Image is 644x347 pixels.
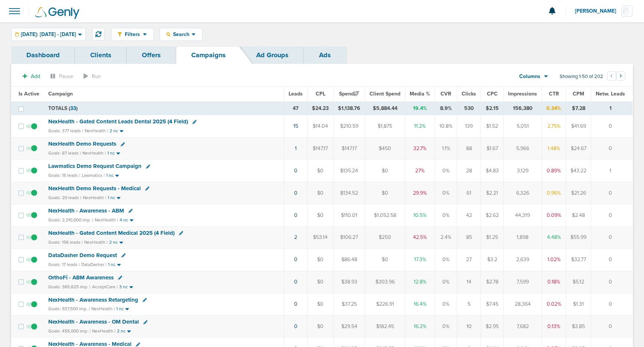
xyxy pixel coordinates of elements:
[566,226,591,249] td: $55.99
[308,160,334,182] td: $0
[48,296,138,303] span: NexHealth - Awareness Retargeting
[405,226,435,249] td: 42.5%
[334,271,365,293] td: $38.93
[127,46,176,64] a: Offers
[19,71,44,82] button: Add
[457,101,481,115] td: 530
[542,137,566,160] td: 1.48%
[308,204,334,226] td: $0
[591,226,633,249] td: 0
[294,323,297,330] a: 0
[308,315,334,338] td: $0
[481,115,504,137] td: $1.52
[48,306,90,312] small: Goals: 937,500 imp. |
[294,212,297,218] a: 0
[481,204,504,226] td: $2.62
[549,91,559,97] span: CTR
[504,249,542,271] td: 2,639
[457,315,481,338] td: 10
[435,226,457,249] td: 2.4%
[334,182,365,204] td: $134.52
[481,226,504,249] td: $1.25
[504,182,542,204] td: 6,326
[48,91,73,97] span: Campaign
[591,115,633,137] td: 0
[566,160,591,182] td: $43.22
[85,128,108,133] small: NexHealth |
[365,249,405,271] td: $0
[596,91,625,97] span: Netw. Leads
[542,271,566,293] td: 0.18%
[591,160,633,182] td: 1
[35,7,79,19] img: Genly
[334,249,365,271] td: $86.48
[120,217,128,223] small: 4 nc
[405,137,435,160] td: 32.7%
[308,226,334,249] td: $53.14
[334,137,365,160] td: $147.17
[48,262,80,267] small: Goals: 17 leads |
[81,262,107,267] small: DataDasher |
[542,101,566,115] td: 0.34%
[542,115,566,137] td: 2.75%
[435,271,457,293] td: 0%
[440,91,451,97] span: CVR
[334,101,365,115] td: $1,138.76
[48,230,175,236] span: NexHealth - Gated Content Medical 2025 (4 Field)
[365,204,405,226] td: $1,052.58
[365,226,405,249] td: $250
[591,204,633,226] td: 0
[48,284,91,290] small: Goals: 365,625 imp. |
[48,140,116,147] span: NexHealth Demo Requests
[21,32,76,37] span: [DATE]: [DATE] - [DATE]
[435,115,457,137] td: 10.8%
[91,306,115,311] small: NexHealth |
[481,293,504,315] td: $7.45
[92,284,118,289] small: AcceptCare |
[48,328,91,334] small: Goals: 455,000 imp. |
[481,271,504,293] td: $2.78
[106,173,114,178] small: 1 nc
[365,182,405,204] td: $0
[304,46,346,64] a: Ads
[122,31,143,38] span: Filters
[519,73,540,80] span: Columns
[48,252,117,259] span: DataDasher Demo Request
[117,328,126,334] small: 2 nc
[48,195,81,201] small: Goals: 20 leads |
[504,204,542,226] td: 44,319
[504,271,542,293] td: 7,599
[457,160,481,182] td: 28
[405,315,435,338] td: 16.2%
[48,173,80,178] small: Goals: 15 leads |
[435,293,457,315] td: 0%
[294,234,297,240] a: 2
[365,315,405,338] td: $182.45
[504,115,542,137] td: 5,051
[457,226,481,249] td: 85
[48,217,93,223] small: Goals: 2,210,000 imp. |
[405,249,435,271] td: 17.3%
[116,306,124,312] small: 1 nc
[405,160,435,182] td: 27%
[435,101,457,115] td: 8.9%
[48,128,83,134] small: Goals: 377 leads |
[410,91,430,97] span: Media %
[48,274,114,281] span: OrthoFi - ABM Awareness
[170,31,192,38] span: Search
[591,137,633,160] td: 0
[481,249,504,271] td: $3.2
[95,217,118,223] small: NexHealth |
[365,115,405,137] td: $1,875
[591,315,633,338] td: 0
[82,173,105,178] small: Lawmatics |
[334,293,365,315] td: $37.25
[308,182,334,204] td: $0
[19,91,39,97] span: Is Active
[504,315,542,338] td: 7,682
[560,74,603,80] span: Showing 1-50 of 202
[316,91,325,97] span: CPL
[370,91,400,97] span: Client Spend
[365,160,405,182] td: $0
[566,293,591,315] td: $1.31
